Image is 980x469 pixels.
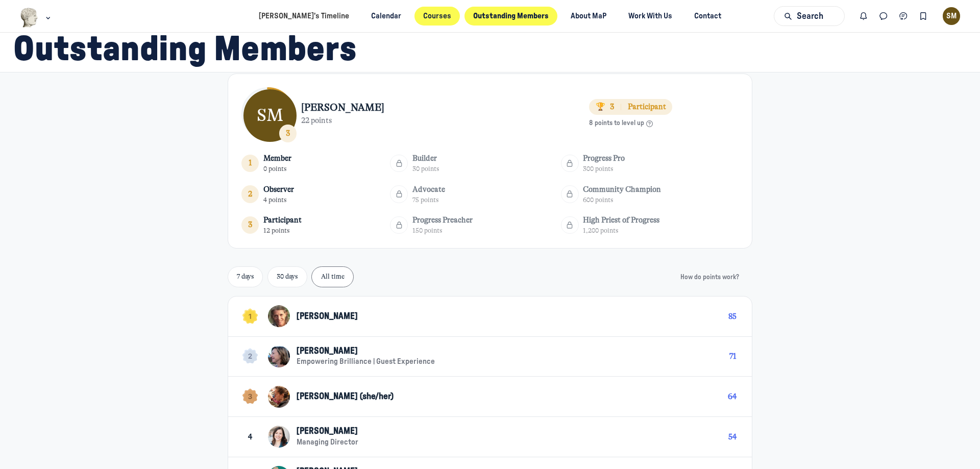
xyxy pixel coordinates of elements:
span: [PERSON_NAME] [297,427,358,435]
button: User menu options [943,7,961,25]
button: Direct messages [874,6,894,26]
button: Search [774,6,844,26]
div: Participant [263,215,302,226]
div: 300 points [583,164,625,173]
span: All time [321,273,345,280]
a: Courses [414,7,460,26]
div: 22 points [301,115,384,127]
a: 30 days [267,266,307,287]
button: 8 points to level up [589,119,653,128]
span: 3 [596,102,614,113]
div: 4 points [263,195,294,204]
div: High Priest of Progress [583,215,659,226]
a: Outstanding Members [464,7,558,26]
div: 12 points [263,226,302,235]
a: All time [311,266,354,287]
span: [PERSON_NAME] [297,347,358,355]
button: Chat threads [894,6,914,26]
div: SM [943,7,961,25]
span: [PERSON_NAME] [301,102,384,113]
span: 71 [729,352,737,361]
a: Calendar [362,7,410,26]
span: How do points work? [680,274,739,281]
button: Museums as Progress logo [20,7,53,29]
div: Community Champion [583,184,661,195]
span: [PERSON_NAME] (she/her) [297,392,394,401]
span: 3 [248,220,252,229]
img: Museums as Progress logo [20,8,39,28]
div: SM [243,89,297,142]
span: Managing Director [297,438,358,446]
span: 1 [249,158,252,167]
div: Member [263,153,291,164]
span: 🏆 [596,102,605,111]
a: [PERSON_NAME]’s Timeline [250,7,358,26]
span: [PERSON_NAME] [297,312,358,320]
div: 0 points [263,164,291,173]
a: 7 days [228,266,263,287]
button: [PERSON_NAME] (she/her) [268,386,719,408]
div: 150 points [412,226,473,235]
span: 85 [728,312,737,321]
button: [PERSON_NAME] [268,305,720,327]
span: 30 days [277,273,298,280]
button: How do points work? [680,269,739,284]
div: Observer [263,184,294,195]
button: Notifications [854,6,874,26]
a: Work With Us [620,7,681,26]
span: 3 [286,129,290,138]
span: Empowering Brilliance | Guest Experience [297,358,435,365]
button: Bookmarks [913,6,933,26]
div: 600 points [583,195,661,204]
div: 75 points [412,195,445,204]
div: Progress Pro [583,153,625,164]
span: 7 days [237,273,254,280]
a: Contact [685,7,730,26]
span: 64 [728,392,737,401]
span: 2 [248,189,252,199]
div: Progress Preacher [412,215,473,226]
a: About MaP [562,7,616,26]
div: 1,200 points [583,226,659,235]
button: [PERSON_NAME]Managing Director [268,426,720,448]
button: [PERSON_NAME]Empowering Brilliance | Guest Experience [268,345,721,367]
div: 30 points [412,164,439,173]
span: Participant [628,102,666,113]
h1: Outstanding Members [13,29,958,76]
span: 4 [248,432,252,441]
span: 54 [728,432,737,441]
div: Builder [412,153,439,164]
div: Advocate [412,184,445,195]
